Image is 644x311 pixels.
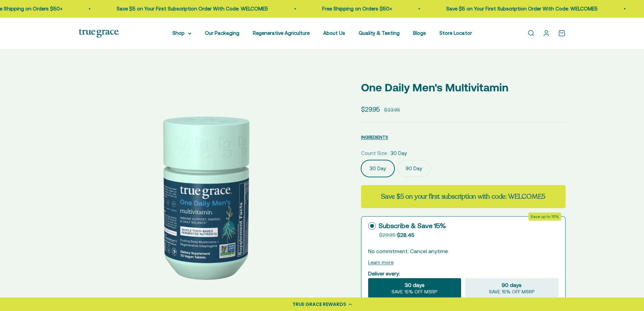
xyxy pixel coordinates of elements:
legend: Count Size: [361,149,388,157]
a: Free Shipping on Orders $50+ [322,6,392,12]
strong: Save $5 on your first subscription with code: WELCOME5 [381,192,545,201]
p: Save $5 on Your First Subscription Order With Code: WELCOME5 [446,5,598,13]
p: One Daily Men's Multivitamin [361,79,566,96]
button: INGREDIENTS [361,133,388,141]
span: INGREDIENTS [361,135,388,140]
a: Our Packaging [205,30,239,36]
div: TRUE GRACE REWARDS [292,301,346,308]
a: Store Locator [439,30,472,36]
span: 30 Day [390,149,407,157]
compare-at-price: $33.95 [384,106,400,114]
a: About Us [323,30,345,36]
p: Save $5 on Your First Subscription Order With Code: WELCOME5 [117,5,268,13]
summary: Shop [172,29,191,37]
a: Quality & Testing [359,30,400,36]
a: Regenerative Agriculture [253,30,310,36]
a: Blogs [413,30,426,36]
sale-price: $29.95 [361,104,380,114]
